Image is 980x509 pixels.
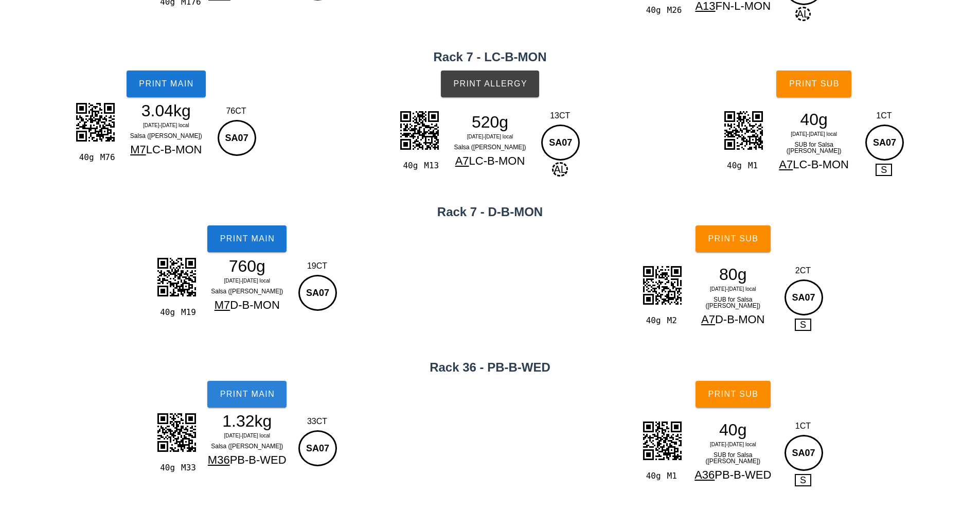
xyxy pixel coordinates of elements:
[130,143,146,156] span: M7
[715,468,771,481] span: PB-B-WED
[75,151,96,164] div: 40g
[710,286,756,292] span: [DATE]-[DATE] local
[696,225,771,252] button: Print Sub
[663,314,684,327] div: M2
[552,162,567,177] span: AL
[177,461,198,475] div: M33
[202,258,292,274] div: 760g
[453,79,527,89] span: Print Allergy
[121,103,211,118] div: 3.04kg
[202,441,292,451] div: Salsa ([PERSON_NAME])
[219,234,275,243] span: Print Main
[230,453,287,466] span: PB-B-WED
[224,278,270,284] span: [DATE]-[DATE] local
[688,422,778,437] div: 40g
[446,142,535,152] div: Salsa ([PERSON_NAME])
[202,286,292,296] div: Salsa ([PERSON_NAME])
[207,225,287,252] button: Print Main
[663,4,684,17] div: M26
[688,450,778,466] div: SUB for Salsa ([PERSON_NAME])
[298,430,337,466] div: SA07
[219,390,275,399] span: Print Main
[696,381,771,408] button: Print Sub
[642,4,663,17] div: 40g
[455,154,469,167] span: A7
[636,415,688,466] img: WhKAVZ9DiMHIrydETV+OQsgcjHRxBt9rX2kjN1f1AtgVeSGkeGEghKzpZGSXpUa5oy5H7QRy4tv4oh5CCNUPGyeqSFEMIU2Ei...
[769,139,859,156] div: SUB for Salsa ([PERSON_NAME])
[420,159,441,172] div: M13
[156,306,177,319] div: 40g
[776,71,851,97] button: Print Sub
[215,105,258,117] div: 76CT
[218,120,256,156] div: SA07
[707,234,758,243] span: Print Sub
[642,469,663,483] div: 40g
[707,390,758,399] span: Print Sub
[6,48,974,66] h2: Rack 7 - LC-B-MON
[744,159,765,172] div: M1
[636,259,688,311] img: GECDiv48lCwb+YiqBVmZg55RFThh5I3JsSDkivYtMTY7wAbIoECDFcSAnTLX5+AxRy5QzlpKxl5QatSRW9keOvQHyUEA9CGM9...
[230,299,280,311] span: D-B-MON
[795,7,811,21] span: AL
[298,275,337,311] div: SA07
[138,79,194,89] span: Print Main
[394,104,445,156] img: YQ2HJZe1v5pwgCJoSgdDDGhBwEm2xlQghKB2NMyEGwyVYmhKB0MMaEHASbbGVCCEoHY0zIQbDJViaEoHQwxoQcBJts9QnyI4A...
[207,381,287,408] button: Print Main
[791,131,837,137] span: [DATE]-[DATE] local
[769,112,859,127] div: 40g
[469,154,525,167] span: LC-B-MON
[446,114,535,130] div: 520g
[688,267,778,282] div: 80g
[789,79,840,89] span: Print Sub
[208,453,230,466] span: M36
[399,159,420,172] div: 40g
[865,125,904,161] div: SA07
[793,158,849,171] span: LC-B-MON
[296,415,338,428] div: 33CT
[121,131,211,141] div: Salsa ([PERSON_NAME])
[151,407,202,458] img: 8ZYQIiLpVACZ70OIQYj4aBlOrlTURqvaGimEqmGTvkewsi2LbEJiQsjzbOOe1AnYJCaEGIQQgBMzh8CUZc1tlacIAiGEoLQxJ...
[156,461,177,475] div: 40g
[688,294,778,311] div: SUB for Salsa ([PERSON_NAME])
[69,96,121,148] img: tIQZyzQoDCaKCXOmTNeszpCsrbOeqQGrKspBzChjInLYpywaSkm3uIQOZ0zZl2UBSss09ZCBz2qYsG0hKtrmHDGRO25RlA0nJ...
[785,279,823,315] div: SA07
[785,435,823,471] div: SA07
[441,71,539,97] button: Print Allergy
[723,159,744,172] div: 40g
[795,474,811,486] span: S
[224,433,270,438] span: [DATE]-[DATE] local
[215,299,230,311] span: M7
[6,358,974,377] h2: Rack 36 - PB-B-WED
[541,125,580,161] div: SA07
[146,143,202,156] span: LC-B-MON
[151,251,202,303] img: hzj4LLUs54Hks1EIQemwhgAmhvwiLWjClXU9t8t9LSkkhPyedSGk6ceal1OIUxnk8Kg6Hwdg9VmVy7L2tXJ14jyQXHOQ+UNsL...
[701,313,715,326] span: A7
[710,442,756,447] span: [DATE]-[DATE] local
[467,134,513,139] span: [DATE]-[DATE] local
[539,110,581,122] div: 13CT
[876,164,892,176] span: S
[663,469,684,483] div: M1
[863,110,905,122] div: 1CT
[779,158,793,171] span: A7
[795,319,811,331] span: S
[715,313,765,326] span: D-B-MON
[6,203,974,221] h2: Rack 7 - D-B-MON
[127,71,206,97] button: Print Main
[694,468,715,481] span: A36
[642,314,663,327] div: 40g
[177,306,198,319] div: M19
[782,265,825,277] div: 2CT
[96,151,117,164] div: M76
[782,420,825,432] div: 1CT
[143,122,189,128] span: [DATE]-[DATE] local
[296,260,338,272] div: 19CT
[718,104,769,156] img: MinOfg8xIVcEVAJLN3UTMoCQKhLs5xcyVyTLQPYhsDT29oVjzyZkWA6YEBMyDIFh4bhCTMgwBIaF4woxIcMQGBaOK8SEDENgW...
[202,413,292,429] div: 1.32kg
